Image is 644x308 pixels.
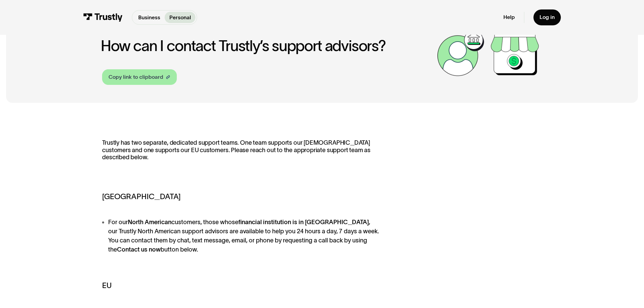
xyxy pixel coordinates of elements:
div: Copy link to clipboard [109,73,163,81]
strong: financial institution is in [GEOGRAPHIC_DATA] [238,219,369,226]
a: Log in [533,9,561,25]
p: Business [138,14,160,22]
h5: [GEOGRAPHIC_DATA] [102,191,385,203]
strong: North American [128,219,171,226]
img: Trustly Logo [83,13,123,22]
a: Personal [165,12,195,23]
p: Trustly has two separate, dedicated support teams. One team supports our [DEMOGRAPHIC_DATA] custo... [102,139,385,168]
strong: Contact us now [117,246,161,253]
a: Copy link to clipboard [102,69,177,85]
h5: EU [102,280,385,291]
a: Help [503,14,515,21]
p: Personal [169,14,191,22]
div: Log in [540,14,555,21]
li: For our customers, those whose , our Trustly North American support advisors are available to hel... [102,218,385,254]
a: Business [134,12,165,23]
h1: How can I contact Trustly’s support advisors? [101,38,433,54]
